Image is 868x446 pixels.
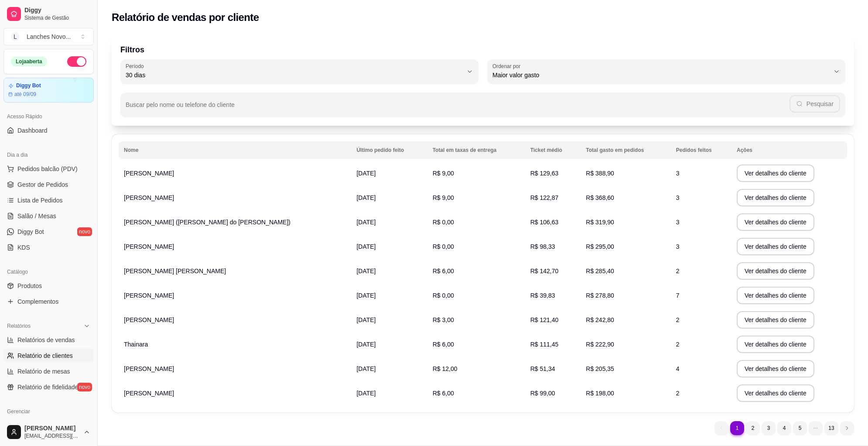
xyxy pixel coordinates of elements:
[356,170,376,177] span: [DATE]
[586,365,614,372] span: R$ 205,35
[356,390,376,397] span: [DATE]
[3,333,94,347] a: Relatórios de vendas
[492,71,830,79] span: Maior valor gasto
[492,62,523,70] label: Ordenar por
[3,209,94,223] a: Salão / Mesas
[356,243,376,250] span: [DATE]
[433,194,454,201] span: R$ 9,00
[586,219,614,226] span: R$ 319,90
[124,292,174,299] span: [PERSON_NAME]
[586,390,614,397] span: R$ 198,00
[3,193,94,207] a: Lista de Pedidos
[676,170,680,177] span: 3
[746,421,760,435] li: pagination item 2
[17,227,44,236] span: Diggy Bot
[737,384,814,402] button: Ver detalhes do cliente
[676,292,680,299] span: 7
[17,367,70,376] span: Relatório de mesas
[737,311,814,329] button: Ver detalhes do cliente
[671,141,731,159] th: Pedidos feitos
[530,341,559,348] span: R$ 111,45
[676,219,680,226] span: 3
[3,124,94,137] a: Dashboard
[3,148,94,162] div: Dia a dia
[530,268,559,274] span: R$ 142,70
[119,141,351,159] th: Nome
[433,365,458,372] span: R$ 12,00
[3,3,94,24] a: DiggySistema de Gestão
[3,178,94,192] a: Gestor de Pedidos
[124,341,148,348] span: Thainara
[356,316,376,323] span: [DATE]
[17,165,78,173] span: Pedidos balcão (PDV)
[3,279,94,293] a: Produtos
[17,243,30,252] span: KDS
[676,390,680,397] span: 2
[124,268,226,274] span: [PERSON_NAME] [PERSON_NAME]
[676,316,680,323] span: 2
[3,110,94,124] div: Acesso Rápido
[17,180,68,189] span: Gestor de Pedidos
[17,281,42,290] span: Produtos
[737,213,814,231] button: Ver detalhes do cliente
[3,265,94,279] div: Catálogo
[737,287,814,304] button: Ver detalhes do cliente
[737,165,814,182] button: Ver detalhes do cliente
[676,243,680,250] span: 3
[737,262,814,280] button: Ver detalhes do cliente
[24,425,80,432] span: [PERSON_NAME]
[67,56,86,67] button: Alterar Status
[356,365,376,372] span: [DATE]
[586,243,614,250] span: R$ 295,00
[427,141,525,159] th: Total em taxas de entrega
[112,10,259,24] h2: Relatório de vendas por cliente
[3,349,94,363] a: Relatório de clientes
[120,59,478,84] button: Período30 dias
[356,194,376,201] span: [DATE]
[17,351,73,360] span: Relatório de clientes
[676,341,680,348] span: 2
[530,243,555,250] span: R$ 98,33
[793,421,807,435] li: pagination item 5
[24,432,80,439] span: [EMAIL_ADDRESS][DOMAIN_NAME]
[3,162,94,176] button: Pedidos balcão (PDV)
[730,421,744,435] li: pagination item 1 active
[433,341,454,348] span: R$ 6,00
[24,7,90,14] span: Diggy
[525,141,581,159] th: Ticket médio
[124,365,174,372] span: [PERSON_NAME]
[3,295,94,309] a: Complementos
[16,82,41,89] article: Diggy Bot
[17,297,58,306] span: Complementos
[3,225,94,239] a: Diggy Botnovo
[3,28,94,45] button: Select a team
[351,141,427,159] th: Último pedido feito
[17,212,56,220] span: Salão / Mesas
[676,268,680,274] span: 2
[530,170,559,177] span: R$ 129,63
[3,78,94,103] a: Diggy Botaté 09/09
[433,219,454,226] span: R$ 0,00
[530,219,559,226] span: R$ 106,63
[11,57,47,66] div: Loja aberta
[586,292,614,299] span: R$ 278,80
[762,421,776,435] li: pagination item 3
[356,292,376,299] span: [DATE]
[586,316,614,323] span: R$ 242,80
[356,268,376,274] span: [DATE]
[124,243,174,250] span: [PERSON_NAME]
[124,170,174,177] span: [PERSON_NAME]
[530,194,559,201] span: R$ 122,87
[433,170,454,177] span: R$ 9,00
[17,196,63,205] span: Lista de Pedidos
[530,365,555,372] span: R$ 51,34
[530,292,555,299] span: R$ 39,83
[530,390,555,397] span: R$ 99,00
[356,341,376,348] span: [DATE]
[124,219,290,226] span: [PERSON_NAME] ([PERSON_NAME] do [PERSON_NAME])
[17,126,48,135] span: Dashboard
[356,219,376,226] span: [DATE]
[433,390,454,397] span: R$ 6,00
[126,104,789,113] input: Buscar pelo nome ou telefone do cliente
[586,194,614,201] span: R$ 368,60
